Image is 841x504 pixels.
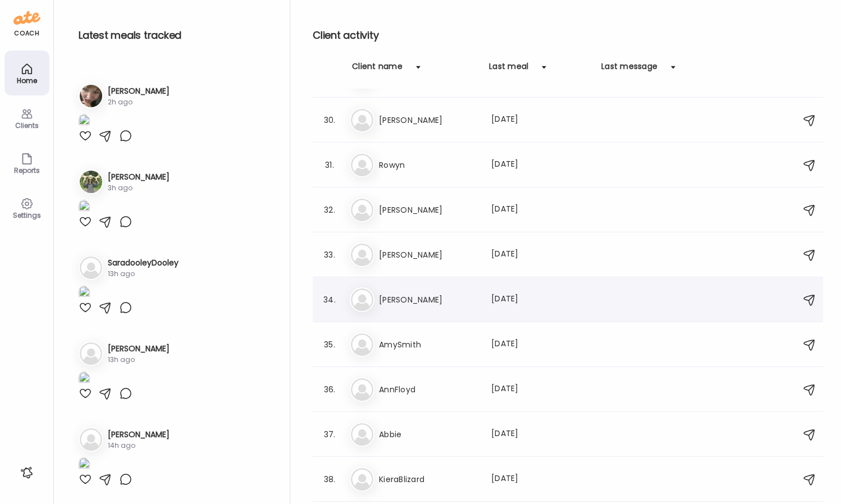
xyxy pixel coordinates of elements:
div: 2h ago [108,97,170,107]
h3: AnnFloyd [379,383,478,396]
div: Home [7,77,47,84]
img: bg-avatar-default.svg [351,468,373,491]
div: [DATE] [491,293,590,306]
div: [DATE] [491,383,590,396]
div: [DATE] [491,338,590,351]
img: avatars%2FguMlrAoU3Qe0WxLzca1mfYkwLcQ2 [80,171,102,193]
h3: [PERSON_NAME] [108,343,170,355]
div: 14h ago [108,441,170,451]
div: Clients [7,122,47,129]
div: [DATE] [491,428,590,441]
div: 13h ago [108,355,170,365]
img: images%2FguMlrAoU3Qe0WxLzca1mfYkwLcQ2%2Fy5mpHRRE6RUkd5CGmr8G%2FICa4aAp7821ETwQNx1oO_1080 [79,200,90,215]
div: [DATE] [491,473,590,486]
img: images%2FHHAkyXH3Eub6BI5psW8imyORk9G3%2F6pw2LweyFeGbRcuCqxoj%2FRmddngClBgdWfXobnMlx_1080 [79,457,90,473]
div: Client name [352,61,403,79]
div: 31. [323,158,336,172]
div: [DATE] [491,203,590,217]
h3: SaradooleyDooley [108,257,179,269]
h2: Client activity [313,27,823,44]
div: 33. [323,248,336,262]
h3: [PERSON_NAME] [379,203,478,217]
img: avatars%2FE8qzEuFo72hcI06PzcZ7epmPPzi1 [80,85,102,107]
h3: [PERSON_NAME] [108,85,170,97]
img: bg-avatar-default.svg [351,378,373,401]
h2: Latest meals tracked [79,27,272,44]
div: 37. [323,428,336,441]
img: bg-avatar-default.svg [80,428,102,451]
img: bg-avatar-default.svg [351,199,373,221]
div: Reports [7,167,47,174]
img: bg-avatar-default.svg [351,288,373,311]
div: coach [14,29,39,38]
h3: [PERSON_NAME] [108,171,170,183]
h3: Rowyn [379,158,478,172]
img: ate [13,9,40,27]
img: bg-avatar-default.svg [351,244,373,266]
img: bg-avatar-default.svg [351,423,373,446]
div: [DATE] [491,158,590,172]
div: [DATE] [491,248,590,262]
div: 30. [323,113,336,127]
img: bg-avatar-default.svg [351,154,373,176]
div: 34. [323,293,336,306]
div: 35. [323,338,336,351]
div: Settings [7,212,47,219]
img: bg-avatar-default.svg [351,109,373,131]
h3: Abbie [379,428,478,441]
img: bg-avatar-default.svg [80,342,102,365]
div: 38. [323,473,336,486]
img: images%2FAecNj4EkSmYIDEbH7mcU6unuQaQ2%2FIAwfxT2sKUHSEkB8puEY%2Fq5f0obg63ovMaXHUiqqi_1080 [79,286,90,301]
img: images%2FgSnh2nEFsXV1uZNxAjM2RCRngen2%2Ffavorites%2Fpf7GS8njtZGaWkQRuILg_1080 [79,372,90,387]
h3: [PERSON_NAME] [379,293,478,306]
h3: [PERSON_NAME] [108,429,170,441]
div: 3h ago [108,183,170,193]
img: bg-avatar-default.svg [80,256,102,279]
h3: KieraBlizard [379,473,478,486]
img: bg-avatar-default.svg [351,333,373,356]
img: images%2FE8qzEuFo72hcI06PzcZ7epmPPzi1%2Fpgh60nmKI8LFKGVMRpUf%2FmcHViYQ3azFv9iNn97EA_1080 [79,114,90,129]
h3: [PERSON_NAME] [379,113,478,127]
div: Last meal [489,61,528,79]
div: 13h ago [108,269,179,279]
div: [DATE] [491,113,590,127]
h3: AmySmith [379,338,478,351]
div: 36. [323,383,336,396]
h3: [PERSON_NAME] [379,248,478,262]
div: Last message [601,61,657,79]
div: 32. [323,203,336,217]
